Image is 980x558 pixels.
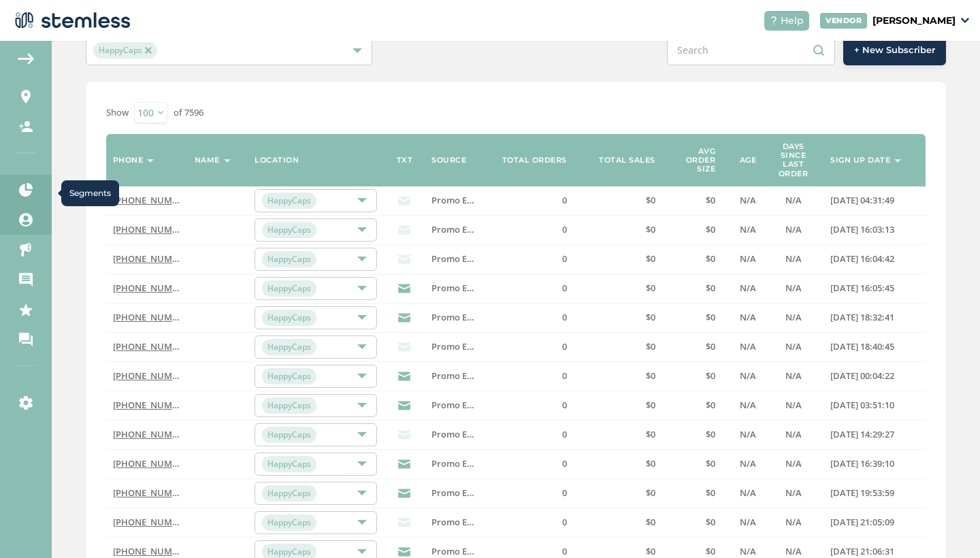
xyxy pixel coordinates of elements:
[843,35,946,65] button: + New Subscriber
[431,156,466,165] label: Source
[262,456,316,472] span: HappyCaps
[113,545,191,557] a: [PHONE_NUMBER]
[502,156,567,165] label: Total orders
[669,341,716,352] label: $0
[492,195,567,206] label: 0
[706,487,715,499] span: $0
[492,370,567,382] label: 0
[830,223,894,235] span: [DATE] 16:03:13
[431,311,532,323] span: Promo Enrollment Page
[431,428,532,440] span: Promo Enrollment Page
[492,458,567,470] label: 0
[785,340,802,352] span: N/A
[830,545,894,557] span: [DATE] 21:06:31
[706,428,715,440] span: $0
[113,195,181,206] label: (516) 680-0015
[113,428,191,440] a: [PHONE_NUMBER]
[872,14,955,28] p: [PERSON_NAME]
[770,253,817,265] label: N/A
[113,341,181,352] label: (415) 518-5517
[431,487,478,499] label: Promo Enrollment Page
[262,339,316,355] span: HappyCaps
[431,194,532,206] span: Promo Enrollment Page
[113,429,181,440] label: (202) 374-5085
[830,487,894,499] span: [DATE] 19:53:59
[785,194,802,206] span: N/A
[785,370,802,382] span: N/A
[740,340,756,352] span: N/A
[830,487,919,499] label: 2025-08-03 19:53:59
[830,312,919,323] label: 2025-08-02 18:32:41
[113,223,191,235] a: [PHONE_NUMBER]
[492,224,567,235] label: 0
[830,458,919,470] label: 2025-08-03 16:39:10
[431,312,478,323] label: Promo Enrollment Page
[431,545,532,557] span: Promo Enrollment Page
[431,224,478,235] label: Promo Enrollment Page
[785,487,802,499] span: N/A
[262,368,316,384] span: HappyCaps
[562,252,567,265] span: 0
[262,193,316,209] span: HappyCaps
[706,457,715,470] span: $0
[830,429,919,440] label: 2025-08-03 14:29:27
[961,18,969,23] img: icon_down-arrow-small-66adaf34.svg
[646,516,655,528] span: $0
[740,252,756,265] span: N/A
[581,282,655,294] label: $0
[262,222,316,238] span: HappyCaps
[562,399,567,411] span: 0
[740,223,756,235] span: N/A
[740,516,756,528] span: N/A
[785,428,802,440] span: N/A
[706,311,715,323] span: $0
[174,106,203,120] label: of 7596
[830,282,919,294] label: 2025-08-02 16:05:45
[61,180,119,206] div: Segments
[830,253,919,265] label: 2025-08-02 16:04:42
[785,252,802,265] span: N/A
[581,516,655,528] label: $0
[830,516,894,528] span: [DATE] 21:05:09
[912,493,980,558] iframe: Chat Widget
[492,253,567,265] label: 0
[729,341,756,352] label: N/A
[562,428,567,440] span: 0
[669,399,716,411] label: $0
[113,546,181,557] label: (702) 539-7022
[740,156,757,165] label: Age
[770,282,817,294] label: N/A
[706,252,715,265] span: $0
[431,282,478,294] label: Promo Enrollment Page
[581,546,655,557] label: $0
[785,516,802,528] span: N/A
[492,399,567,411] label: 0
[830,194,894,206] span: [DATE] 04:31:49
[785,399,802,411] span: N/A
[770,429,817,440] label: N/A
[740,457,756,470] span: N/A
[262,310,316,326] span: HappyCaps
[740,545,756,557] span: N/A
[830,399,919,411] label: 2025-08-03 03:51:10
[770,341,817,352] label: N/A
[562,223,567,235] span: 0
[785,282,802,294] span: N/A
[581,195,655,206] label: $0
[262,280,316,297] span: HappyCaps
[113,312,181,323] label: (919) 621-2394
[646,223,655,235] span: $0
[262,251,316,267] span: HappyCaps
[740,428,756,440] span: N/A
[770,16,778,24] img: icon-help-white-03924b79.svg
[830,311,894,323] span: [DATE] 18:32:41
[431,457,532,470] span: Promo Enrollment Page
[145,47,152,54] img: icon-close-accent-8a337256.svg
[830,546,919,557] label: 2025-08-03 21:06:31
[113,282,191,294] a: [PHONE_NUMBER]
[431,340,532,352] span: Promo Enrollment Page
[562,457,567,470] span: 0
[669,253,716,265] label: $0
[770,142,817,178] label: Days since last order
